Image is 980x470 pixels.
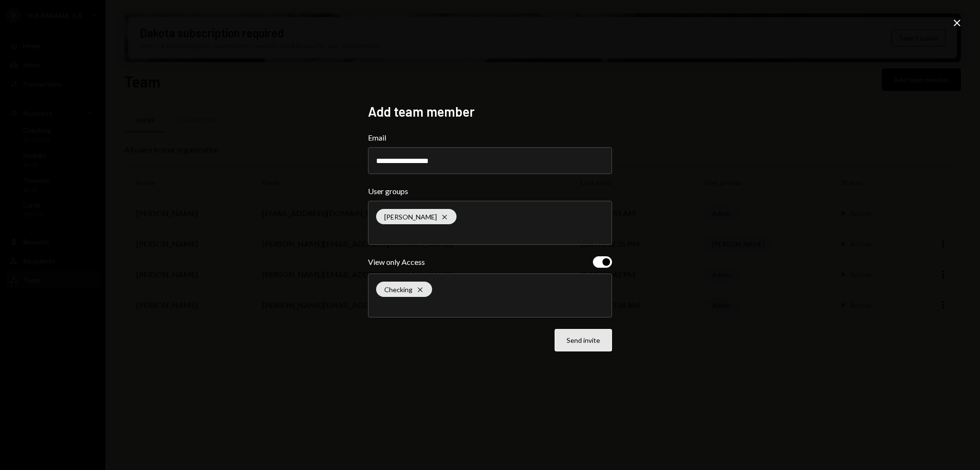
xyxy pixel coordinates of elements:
button: Send invite [555,329,612,351]
h2: Add team member [368,102,612,121]
label: Email [368,132,612,143]
div: Checking [376,282,432,297]
label: User groups [368,186,612,197]
div: View only Access [368,256,425,268]
div: [PERSON_NAME] [376,209,457,224]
